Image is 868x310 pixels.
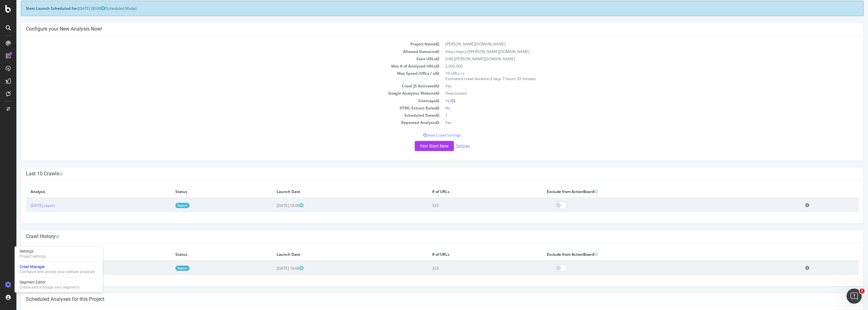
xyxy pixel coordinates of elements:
[426,90,842,97] td: Deactivated
[62,6,88,11] span: [DATE] 00:00
[20,280,79,285] div: Segment Editor
[426,48,842,55] td: (http|https)://[PERSON_NAME][DOMAIN_NAME]
[154,248,255,261] th: Status
[14,203,38,208] a: [DATE] report
[154,185,255,198] th: Status
[426,104,842,112] td: No
[9,119,426,126] td: Repeated Analysis
[9,70,426,82] td: Max Speed (URLs / s)
[426,112,842,119] td: 1
[411,261,526,275] td: 323
[4,1,847,16] div: (Scheduled Mode)
[17,248,100,260] a: SettingsProject settings
[159,203,173,208] a: Report
[9,233,842,240] h4: Crawl History
[426,55,842,62] td: [URL][PERSON_NAME][DOMAIN_NAME]
[260,266,287,271] span: [DATE] 16:06
[426,82,842,90] td: Yes
[9,104,426,112] td: HTML Extract Rules
[260,203,287,208] span: [DATE] 16:06
[426,70,842,82] td: 10 URLs / s Estimated crawl duration:
[14,266,38,271] a: [DATE] report
[17,264,100,275] a: Crawl ManagerConfigure and access your website analyses
[526,248,784,261] th: Exclude from ActionBoard
[255,185,411,198] th: Launch Date
[439,143,454,148] a: Settings
[9,296,842,302] h4: Scheduled Analyses for this Project
[9,82,426,90] td: Crawl JS Activated
[9,248,154,261] th: Analysis
[20,254,46,259] div: Project settings
[20,269,95,274] div: Configure and access your website analyses
[20,264,95,269] div: Crawl Manager
[9,26,842,32] h4: Configure your New Analysis Now!
[9,90,426,97] td: Google Analytics Website
[20,285,79,290] div: Create and manage your segments
[17,279,100,290] a: Segment EditorCreate and manage your segments
[9,185,154,198] th: Analysis
[159,266,173,271] a: Report
[859,289,865,294] span: 1
[398,141,437,151] button: Yes! Start Now
[411,248,526,261] th: # of URLs
[426,62,842,70] td: 2,000,000
[9,40,426,48] td: Project Name
[526,185,784,198] th: Exclude from ActionBoard
[9,6,62,11] strong: Next Launch Scheduled for:
[20,249,46,254] div: Settings
[426,97,842,104] td: Yes
[9,55,426,62] td: Start URLs
[9,97,426,104] td: Sitemaps
[9,132,842,138] p: View Crawl Settings
[474,76,520,81] span: 2 days 7 hours 33 minutes
[9,62,426,70] td: Max # of Analysed URLs
[9,112,426,119] td: Scheduled Dates
[411,198,526,212] td: 323
[426,40,842,48] td: [PERSON_NAME][DOMAIN_NAME]
[9,171,842,177] h4: Last 10 Crawls
[426,119,842,126] td: Yes
[255,248,411,261] th: Launch Date
[847,289,862,304] iframe: Intercom live chat
[9,48,426,55] td: Allowed Domains
[411,185,526,198] th: # of URLs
